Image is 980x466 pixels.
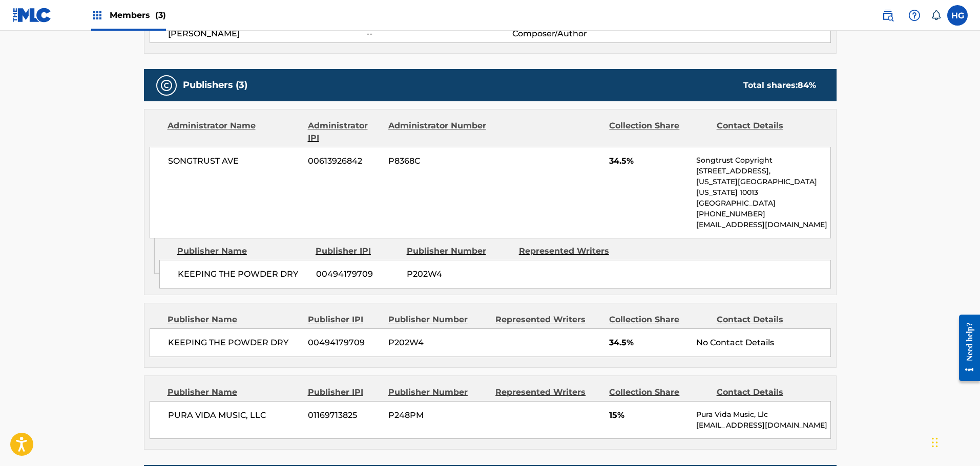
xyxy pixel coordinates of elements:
div: Drag [932,427,938,458]
p: [EMAIL_ADDRESS][DOMAIN_NAME] [696,420,830,431]
div: Notifications [931,10,941,20]
span: 01169713825 [308,409,381,421]
div: Collection Share [609,120,708,144]
div: Publisher Name [168,386,300,398]
p: [US_STATE][GEOGRAPHIC_DATA][US_STATE] 10013 [696,176,830,198]
p: [PHONE_NUMBER] [696,209,830,219]
img: search [882,9,894,21]
span: 00613926842 [308,155,381,167]
img: Top Rightsholders [91,9,103,21]
div: Collection Share [609,386,708,398]
span: P248PM [388,409,488,421]
span: -- [366,28,512,40]
div: Publisher IPI [308,314,381,326]
div: Administrator IPI [308,120,381,144]
iframe: Resource Center [951,306,980,389]
span: P202W4 [407,268,511,280]
p: Songtrust Copyright [696,155,830,166]
span: Composer/Author [512,28,645,40]
p: [STREET_ADDRESS], [696,166,830,176]
p: Pura Vida Music, Llc [696,409,830,420]
div: Contact Details [717,386,816,398]
span: 00494179709 [316,268,399,280]
span: 15% [609,409,689,421]
div: Publisher IPI [316,245,399,257]
span: KEEPING THE POWDER DRY [178,268,308,280]
div: Total shares: [743,79,816,92]
img: help [908,9,921,21]
div: Publisher Name [177,245,308,257]
span: PURA VIDA MUSIC, LLC [168,409,301,421]
span: P202W4 [388,337,488,349]
div: Administrator Number [388,120,488,144]
span: 34.5% [609,337,689,349]
a: Public Search [878,5,898,26]
div: Help [904,5,925,26]
span: KEEPING THE POWDER DRY [168,337,301,349]
div: No Contact Details [696,337,830,349]
div: Publisher IPI [308,386,381,398]
div: User Menu [947,5,968,26]
span: 84 % [798,80,816,90]
div: Represented Writers [519,245,623,257]
img: MLC Logo [12,8,52,23]
span: 00494179709 [308,337,381,349]
span: 34.5% [609,155,689,167]
div: Administrator Name [168,120,300,144]
div: Publisher Number [407,245,511,257]
iframe: Chat Widget [929,417,980,466]
div: Represented Writers [495,314,601,326]
h5: Publishers (3) [183,79,247,91]
div: Contact Details [717,120,816,144]
div: Represented Writers [495,386,601,398]
img: Publishers [160,79,173,92]
span: [PERSON_NAME] [168,28,367,40]
div: Publisher Name [168,314,300,326]
span: (3) [155,10,166,20]
span: SONGTRUST AVE [168,155,301,167]
p: [GEOGRAPHIC_DATA] [696,198,830,209]
div: Publisher Number [388,386,488,398]
p: [EMAIL_ADDRESS][DOMAIN_NAME] [696,219,830,230]
span: Members [110,9,166,21]
div: Contact Details [717,314,816,326]
div: Publisher Number [388,314,488,326]
span: P8368C [388,155,488,167]
div: Collection Share [609,314,708,326]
